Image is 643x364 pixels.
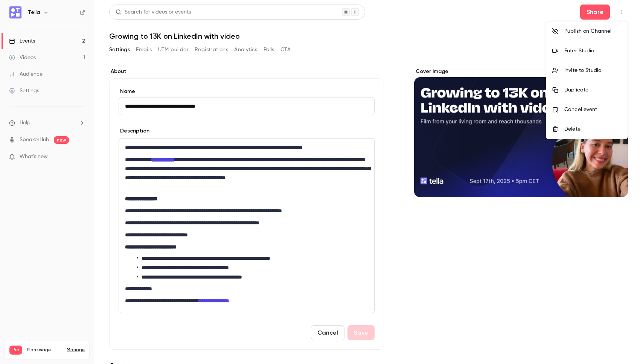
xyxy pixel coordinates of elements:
div: Invite to Studio [564,67,622,74]
div: Duplicate [564,86,622,94]
div: Cancel event [564,106,622,113]
div: Publish on Channel [564,27,622,35]
div: Delete [564,125,622,133]
div: Enter Studio [564,47,622,55]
